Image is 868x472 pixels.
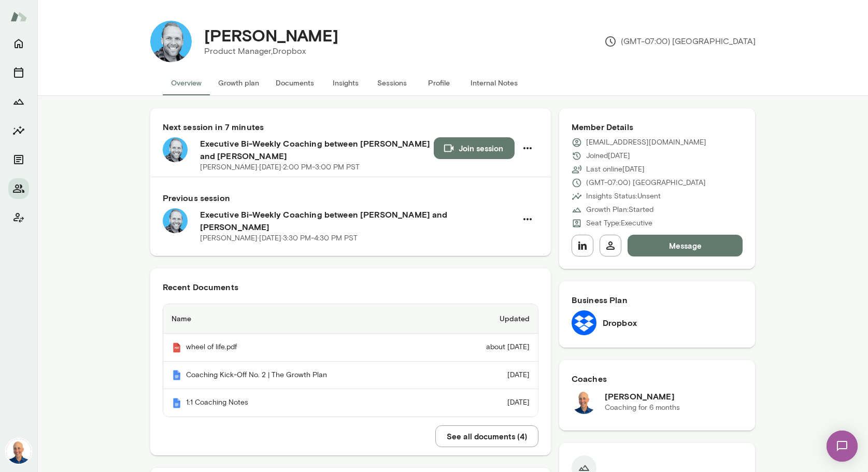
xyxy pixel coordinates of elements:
[586,164,645,175] p: Last online [DATE]
[163,304,441,334] th: Name
[586,178,706,188] p: (GMT-07:00) [GEOGRAPHIC_DATA]
[200,233,358,244] p: [PERSON_NAME] · [DATE] · 3:30 PM-4:30 PM PST
[163,334,441,362] th: wheel of life.pdf
[200,162,360,173] p: [PERSON_NAME] · [DATE] · 2:00 PM-3:00 PM PST
[586,151,630,161] p: Joined [DATE]
[586,218,652,228] p: Seat Type: Executive
[8,33,29,54] button: Home
[200,208,517,233] h6: Executive Bi-Weekly Coaching between [PERSON_NAME] and [PERSON_NAME]
[163,281,538,293] h6: Recent Documents
[267,70,322,95] button: Documents
[210,70,267,95] button: Growth plan
[200,137,434,162] h6: Executive Bi-Weekly Coaching between [PERSON_NAME] and [PERSON_NAME]
[434,137,515,159] button: Join session
[172,370,182,380] img: Mento | Coaching sessions
[8,207,29,228] button: Client app
[441,334,538,362] td: about [DATE]
[10,7,27,26] img: Mento
[441,304,538,334] th: Updated
[586,137,706,148] p: [EMAIL_ADDRESS][DOMAIN_NAME]
[163,70,210,95] button: Overview
[628,235,743,256] button: Message
[416,70,462,95] button: Profile
[435,425,538,447] button: See all documents (4)
[172,398,182,408] img: Mento | Coaching sessions
[572,121,743,133] h6: Member Details
[604,35,756,48] p: (GMT-07:00) [GEOGRAPHIC_DATA]
[8,120,29,141] button: Insights
[572,389,596,414] img: Mark Lazen
[163,362,441,390] th: Coaching Kick-Off No. 2 | The Growth Plan
[572,294,743,306] h6: Business Plan
[603,317,637,329] h6: Dropbox
[163,121,538,133] h6: Next session in 7 minutes
[322,70,369,95] button: Insights
[462,70,526,95] button: Internal Notes
[369,70,416,95] button: Sessions
[163,192,538,204] h6: Previous session
[6,439,31,464] img: Mark Lazen
[8,62,29,83] button: Sessions
[441,389,538,417] td: [DATE]
[172,342,182,353] img: Mento | Coaching sessions
[8,178,29,199] button: Members
[204,25,338,45] h4: [PERSON_NAME]
[605,403,680,413] p: Coaching for 6 months
[163,389,441,417] th: 1:1 Coaching Notes
[204,45,338,58] p: Product Manager, Dropbox
[8,91,29,112] button: Growth Plan
[586,205,653,215] p: Growth Plan: Started
[441,362,538,390] td: [DATE]
[605,390,680,403] h6: [PERSON_NAME]
[572,373,743,385] h6: Coaches
[8,149,29,170] button: Documents
[150,21,192,62] img: Kyle Miller
[586,191,661,202] p: Insights Status: Unsent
